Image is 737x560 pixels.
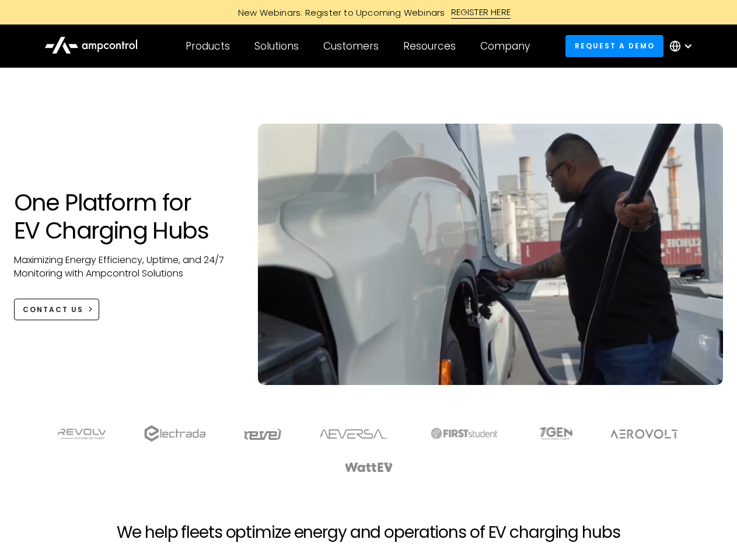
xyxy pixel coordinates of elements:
[403,40,456,52] div: Resources
[226,6,451,19] div: New Webinars: Register to Upcoming Webinars
[144,425,205,442] img: electrada logo
[323,40,379,52] div: Customers
[344,463,393,472] img: WattEV logo
[451,6,511,19] div: REGISTER HERE
[14,188,235,244] h1: One Platform for EV Charging Hubs
[14,254,235,280] p: Maximizing Energy Efficiency, Uptime, and 24/7 Monitoring with Ampcontrol Solutions
[117,523,620,542] h2: We help fleets optimize energy and operations of EV charging hubs
[480,40,530,52] div: Company
[23,304,83,315] div: CONTACT US
[254,40,299,52] div: Solutions
[14,299,100,320] a: CONTACT US
[565,35,663,57] a: Request a demo
[106,6,631,19] a: New Webinars: Register to Upcoming WebinarsREGISTER HERE
[610,429,679,439] img: Aerovolt Logo
[186,40,230,52] div: Products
